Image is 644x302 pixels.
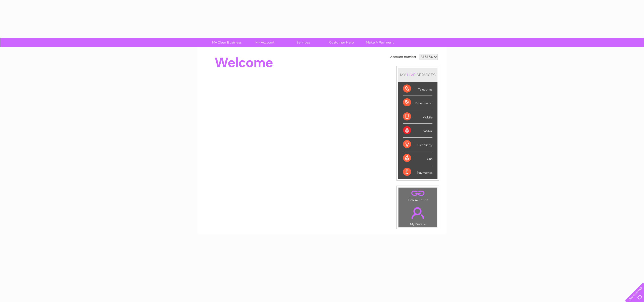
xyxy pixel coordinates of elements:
a: Services [283,38,324,47]
a: My Clear Business [206,38,248,47]
div: Mobile [403,110,432,124]
td: Account number [389,53,418,61]
div: Water [403,124,432,138]
div: MY SERVICES [398,68,437,82]
div: Gas [403,151,432,165]
div: Payments [403,165,432,179]
a: Customer Help [321,38,362,47]
a: . [400,189,436,198]
a: My Account [244,38,286,47]
a: . [400,204,436,222]
div: Broadband [403,96,432,110]
div: Telecoms [403,82,432,96]
div: LIVE [406,72,417,77]
a: Make A Payment [359,38,400,47]
td: Link Account [398,187,437,203]
td: My Details [398,203,437,228]
div: Electricity [403,138,432,151]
